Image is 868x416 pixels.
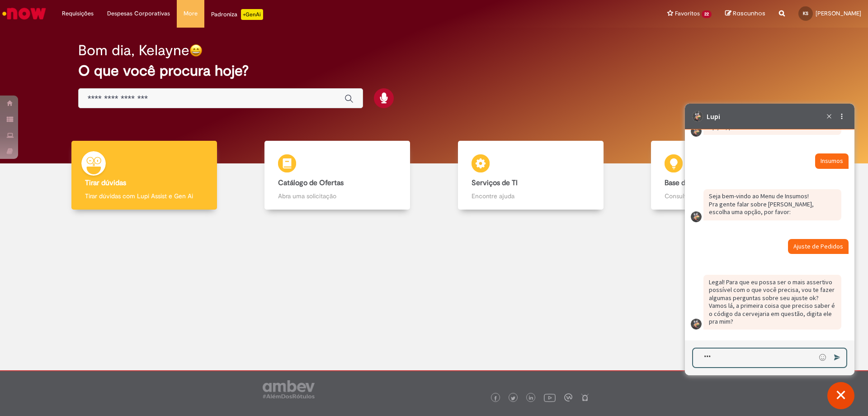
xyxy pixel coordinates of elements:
img: logo_footer_twitter.png [511,396,515,401]
a: Base de Conhecimento Consulte e aprenda [627,141,821,210]
img: happy-face.png [189,44,203,57]
a: Serviços de TI Encontre ajuda [434,141,627,210]
h2: Bom dia, Kelayne [78,43,189,58]
span: KS [803,10,808,16]
img: logo_footer_workplace.png [564,393,572,402]
iframe: Suporte do Bate-Papo [685,104,854,375]
h2: O que você procura hoje? [78,63,790,79]
span: 22 [702,10,712,18]
p: Tirar dúvidas com Lupi Assist e Gen Ai [85,191,203,201]
img: logo_footer_linkedin.png [529,396,533,401]
img: logo_footer_youtube.png [544,392,556,403]
a: Rascunhos [725,10,765,18]
div: Padroniza [211,9,263,20]
span: Requisições [62,9,94,18]
button: Fechar conversa de suporte [827,382,854,409]
img: ServiceNow [1,5,47,23]
span: Despesas Corporativas [107,9,170,18]
p: Abra uma solicitação [278,191,396,201]
b: Serviços de TI [472,178,518,187]
span: Favoritos [675,9,700,18]
span: Rascunhos [733,9,765,18]
span: [PERSON_NAME] [816,10,861,17]
p: +GenAi [241,9,263,20]
img: logo_footer_naosei.png [581,393,589,402]
img: logo_footer_ambev_rotulo_gray.png [263,380,315,398]
p: Encontre ajuda [472,191,590,201]
b: Catálogo de Ofertas [278,178,344,187]
a: Catálogo de Ofertas Abra uma solicitação [241,141,434,210]
img: logo_footer_facebook.png [493,396,498,401]
span: More [184,9,198,18]
a: Tirar dúvidas Tirar dúvidas com Lupi Assist e Gen Ai [47,141,241,210]
b: Base de Conhecimento [665,178,739,187]
p: Consulte e aprenda [665,191,783,201]
b: Tirar dúvidas [85,178,126,187]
